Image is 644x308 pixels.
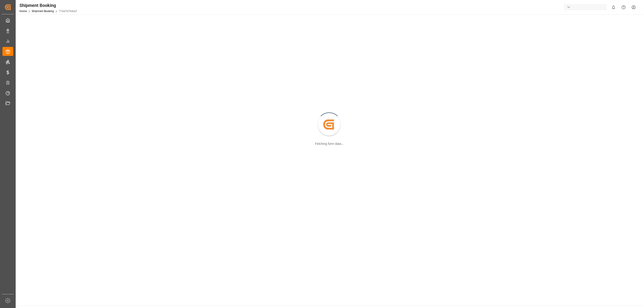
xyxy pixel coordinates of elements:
button: show 0 new notifications [608,2,619,12]
div: Fetching form data... [315,141,344,146]
button: Help Center [619,2,629,12]
div: Shipment Booking [19,2,77,9]
a: Home [19,10,27,13]
a: Shipment Booking [32,10,54,13]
